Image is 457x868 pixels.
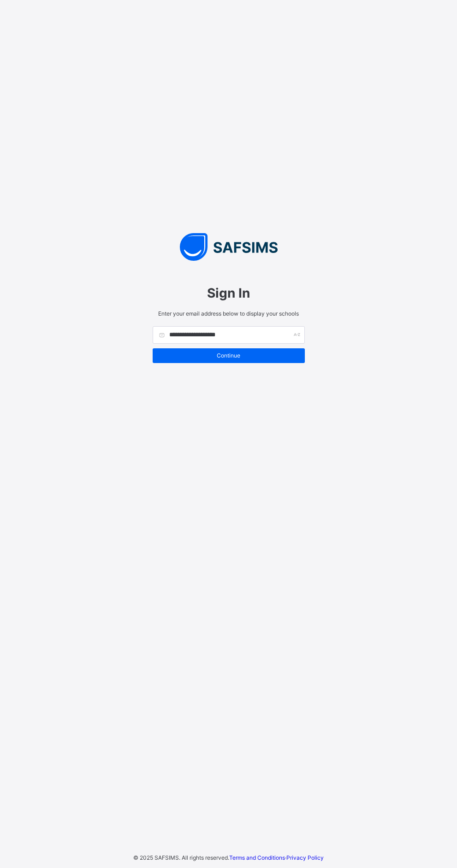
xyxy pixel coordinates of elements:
[229,854,324,861] span: ·
[133,854,229,861] span: © 2025 SAFSIMS. All rights reserved.
[153,310,305,317] span: Enter your email address below to display your schools
[143,233,314,261] img: SAFSIMS Logo
[286,854,324,861] a: Privacy Policy
[160,352,298,359] span: Continue
[153,285,305,301] span: Sign In
[229,854,285,861] a: Terms and Conditions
